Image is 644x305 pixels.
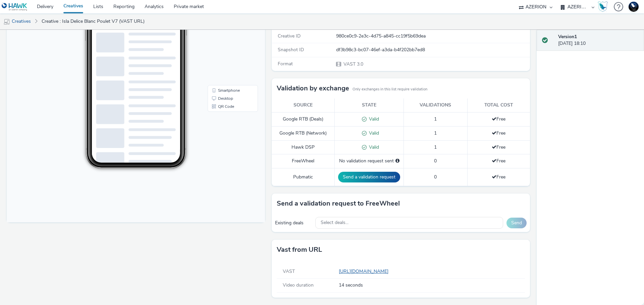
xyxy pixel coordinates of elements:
li: Desktop [202,147,250,155]
td: Hawk DSP [272,140,335,154]
th: Validations [404,98,467,112]
span: Valid [367,130,379,136]
span: Select deals... [321,220,348,226]
span: Valid [367,116,379,122]
span: 9:40 [92,26,98,29]
span: Video duration [283,282,314,288]
span: VAST [283,268,295,275]
th: State [335,98,404,112]
div: No validation request sent [338,158,400,164]
span: 0 [434,158,437,164]
td: Pubmatic [272,168,335,186]
span: Smartphone [211,141,233,145]
span: Free [492,116,505,122]
span: 14 seconds [339,282,523,289]
span: Free [492,144,505,150]
div: 980ce0c9-2e3c-4d75-a845-cc19f5b69dea [336,33,529,40]
img: undefined Logo [2,3,28,11]
span: 1 [434,116,437,122]
li: QR Code [202,155,250,163]
span: QR Code [211,157,227,161]
span: Format [278,61,293,67]
li: Smartphone [202,139,250,147]
small: Only exchanges in this list require validation [353,87,427,92]
span: 1 [434,144,437,150]
button: Send [506,218,527,228]
span: Free [492,174,505,180]
span: Creative ID [278,33,301,39]
span: Free [492,130,505,136]
span: 0 [434,174,437,180]
div: Please select a deal below and click on Send to send a validation request to FreeWheel. [395,158,399,164]
th: Source [272,98,335,112]
span: Valid [367,144,379,150]
td: Google RTB (Network) [272,126,335,140]
img: mobile [3,18,10,25]
img: Hawk Academy [598,1,608,12]
div: [DATE] 18:10 [558,33,639,47]
h3: Vast from URL [277,245,322,255]
span: Snapshot ID [278,47,304,53]
span: Free [492,158,505,164]
span: Desktop [211,149,226,153]
img: Support Hawk [629,2,639,12]
span: 1 [434,130,437,136]
span: VAST 3.0 [343,61,363,67]
button: Send a validation request [338,172,400,182]
a: Hawk Academy [598,1,610,12]
h3: Send a validation request to FreeWheel [277,199,400,209]
a: [URL][DOMAIN_NAME] [339,268,391,275]
strong: Version 1 [558,33,577,40]
a: Creative : Isla Delice Blanc Poulet V7 (VAST URL) [38,13,148,29]
h3: Validation by exchange [277,83,349,93]
th: Total cost [467,98,530,112]
td: Google RTB (Deals) [272,112,335,126]
div: df3b98c3-bc07-46ef-a3da-b4f202bb7ed8 [336,47,529,53]
div: Existing deals [275,220,312,226]
td: FreeWheel [272,154,335,168]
